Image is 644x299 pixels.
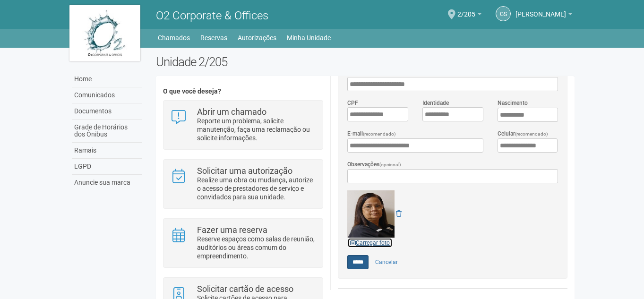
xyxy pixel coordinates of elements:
[197,235,316,260] p: Reserve espaços como salas de reunião, auditórios ou áreas comum do empreendimento.
[197,284,293,294] strong: Solicitar cartão de acesso
[347,129,396,138] label: E-mail
[171,108,316,142] a: Abrir um chamado Reporte um problema, solicite manutenção, faça uma reclamação ou solicite inform...
[422,99,449,107] label: Identidade
[197,107,266,117] strong: Abrir um chamado
[197,176,316,201] p: Realize uma obra ou mudança, autorize o acesso de prestadores de serviço e convidados para sua un...
[347,238,393,248] a: Carregar foto
[347,160,401,169] label: Observações
[171,167,316,201] a: Solicitar uma autorização Realize uma obra ou mudança, autorize o acesso de prestadores de serviç...
[287,31,331,44] a: Minha Unidade
[379,162,401,167] span: (opcional)
[498,99,528,107] label: Nascimento
[238,31,276,44] a: Autorizações
[158,31,190,44] a: Chamados
[363,131,396,137] span: (recomendado)
[72,143,142,159] a: Ramais
[498,129,548,138] label: Celular
[197,225,267,235] strong: Fazer uma reserva
[72,175,142,190] a: Anuncie sua marca
[396,210,402,217] a: Remover
[496,6,511,21] a: GS
[171,226,316,260] a: Fazer uma reserva Reserve espaços como salas de reunião, auditórios ou áreas comum do empreendime...
[72,87,142,103] a: Comunicados
[515,131,548,137] span: (recomendado)
[197,117,316,142] p: Reporte um problema, solicite manutenção, faça uma reclamação ou solicite informações.
[457,1,475,18] span: 2/205
[163,88,323,95] h4: O que você deseja?
[347,190,395,238] img: GetFile
[69,5,140,61] img: logo.jpg
[72,159,142,175] a: LGPD
[515,12,572,19] a: [PERSON_NAME]
[156,55,575,69] h2: Unidade 2/205
[72,71,142,87] a: Home
[156,9,268,22] span: O2 Corporate & Offices
[72,120,142,143] a: Grade de Horários dos Ônibus
[72,103,142,120] a: Documentos
[515,1,566,18] span: Gilberto Stiebler Filho
[370,255,403,269] a: Cancelar
[197,166,292,176] strong: Solicitar uma autorização
[347,99,358,107] label: CPF
[200,31,227,44] a: Reservas
[457,12,481,19] a: 2/205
